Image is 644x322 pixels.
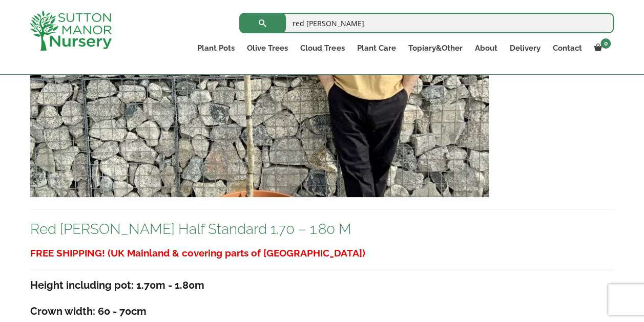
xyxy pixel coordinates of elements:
a: Delivery [503,41,546,55]
a: Red [PERSON_NAME] Half Standard 1.70 – 1.80 M [30,221,351,238]
a: About [468,41,503,55]
a: Olive Trees [241,41,294,55]
a: Cloud Trees [294,41,350,55]
a: Contact [546,41,588,55]
h3: FREE SHIPPING! (UK Mainland & covering parts of [GEOGRAPHIC_DATA]) [30,244,614,263]
a: Plant Pots [191,41,241,55]
a: Topiary&Other [402,41,468,55]
a: Red Robin Half Standard 1.70 - 1.80 M [30,81,489,91]
img: logo [30,10,112,51]
strong: Height including pot: 1.70m - 1.80m [30,279,204,291]
span: 0 [600,38,611,49]
input: Search... [239,13,614,33]
strong: Crown width: 60 - 70cm [30,305,147,317]
a: Plant Care [350,41,402,55]
a: 0 [588,41,614,55]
